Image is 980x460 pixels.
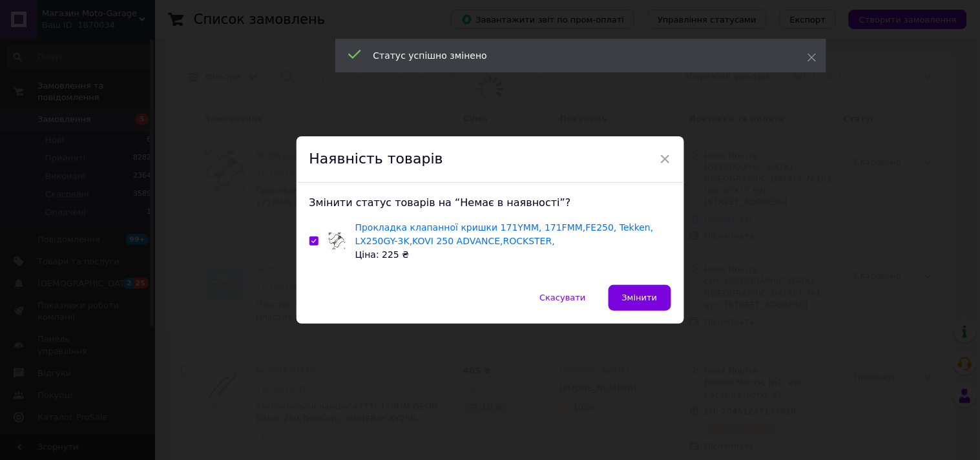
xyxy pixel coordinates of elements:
div: Наявність товарів [297,136,684,183]
a: Прокладка клапанної кришки 171YMM, 171FMM,FE250, Tekken, LX250GY-3K,KOVI 250 ADVANCE,ROCKSTER, [355,222,654,246]
span: Змінити [622,293,658,302]
div: Статус успішно змінено [373,49,775,62]
span: Скасувати [539,293,585,302]
button: Змінити [609,285,671,311]
div: Ціна: 225 ₴ [355,248,671,262]
div: Змінити статус товарів на “Немає в наявності”? [309,196,671,210]
span: × [660,148,671,170]
button: Скасувати [526,285,599,311]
